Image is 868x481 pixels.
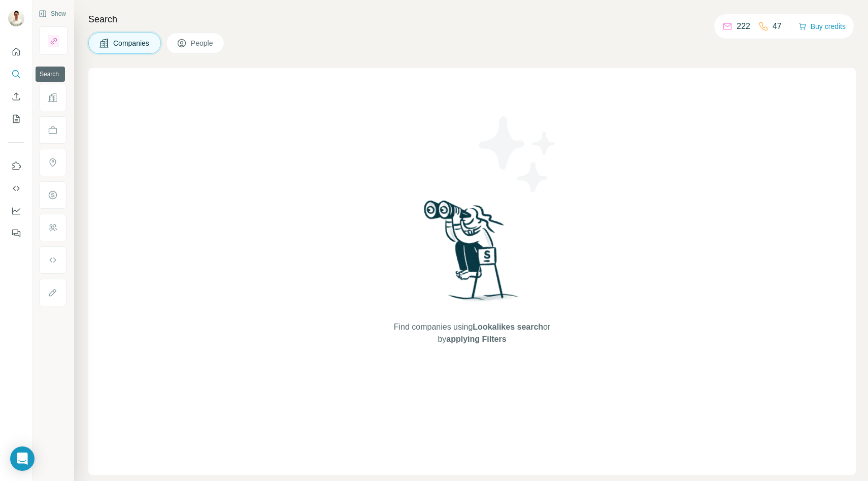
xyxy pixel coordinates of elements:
[419,198,525,311] img: Surfe Illustration - Woman searching with binoculars
[773,20,782,33] p: 47
[10,446,35,471] div: Open Intercom Messenger
[472,109,563,200] img: Surfe Illustration - Stars
[113,38,150,48] span: Companies
[8,65,24,83] button: Search
[446,335,506,343] span: applying Filters
[191,38,214,48] span: People
[737,20,750,33] p: 222
[798,19,846,34] button: Buy credits
[8,87,24,106] button: Enrich CSV
[8,110,24,128] button: My lists
[8,224,24,242] button: Feedback
[473,323,543,331] span: Lookalikes search
[8,43,24,61] button: Quick start
[8,10,24,26] img: Avatar
[88,12,856,26] h4: Search
[391,321,553,345] span: Find companies using or by
[8,202,24,220] button: Dashboard
[8,157,24,175] button: Use Surfe on LinkedIn
[31,6,73,21] button: Show
[8,179,24,198] button: Use Surfe API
